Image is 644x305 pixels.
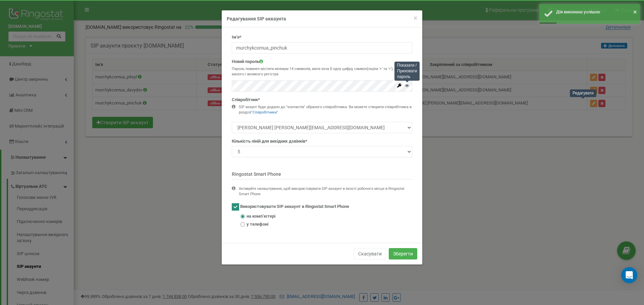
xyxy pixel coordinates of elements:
[240,222,245,227] input: у телефоні
[232,59,263,65] label: Новий пароль
[247,221,268,228] span: у телефоні
[251,110,278,115] a: "Співробітники"
[227,15,417,22] h4: Редагування SIP аккаунта
[232,34,241,41] label: Ім'я*
[232,97,260,103] label: Співробітник*
[232,171,412,179] p: Ringostat Smart Phone
[389,248,417,259] button: Зберегти
[232,138,307,145] label: Кількість ліній для вихідних дзвінків*
[240,204,349,209] span: Використовувати SIP аккаунт в Ringostat Smart Phone
[570,89,596,97] div: Редагувати
[240,214,245,219] input: на компʼютері
[394,62,420,81] div: Показати / Приховати пароль
[247,213,275,220] span: на компʼютері
[633,7,637,17] button: ×
[354,248,386,259] button: Скасувати
[232,66,412,77] p: Пароль повинен містити мінімум 14 символів, мати хоча б одну цифру, символ(окрім '<' та '>'), бук...
[239,104,412,115] div: SIP акаунт буде додано до "контактів" обраного співробітника. Ви можете створити співробітника в ...
[556,9,635,15] div: Дія виконана успішно
[621,267,637,283] div: Open Intercom Messenger
[239,186,412,197] div: Активуйте налаштування, щоб використовувати SIP аккаунт в якості робочого місця в Ringostat Smart...
[414,14,417,22] span: ×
